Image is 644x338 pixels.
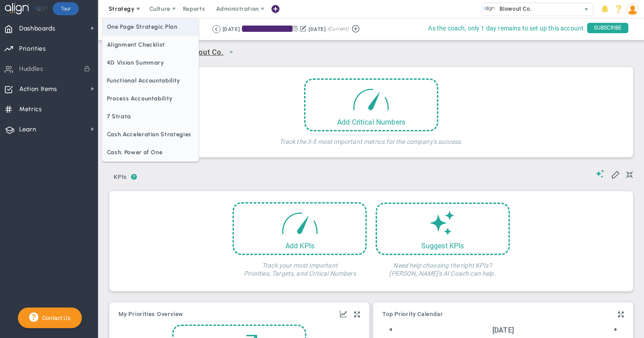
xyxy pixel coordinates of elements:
div: Add Critical Numbers [305,118,437,126]
span: Culture [149,5,170,12]
span: Functional Accountability [102,72,199,90]
img: 3847.Person.photo [627,3,639,15]
span: Top Priority Calendar [382,311,443,317]
span: KPIs [110,170,131,184]
div: Suggest KPIs [377,242,508,250]
img: 2282.Company.photo [484,3,495,14]
button: Go to previous period [212,25,220,33]
h4: Need help choosing the right KPIs? [PERSON_NAME]'s AI Coach can help. [376,255,510,277]
div: Add KPIs [234,242,365,250]
span: 7 Strata [102,108,199,126]
h4: Track your most important Priorities, Targets, and Critical Numbers [233,255,367,277]
span: Edit My KPIs [611,169,620,178]
span: Strategy [109,5,135,12]
div: [DATE] [223,25,240,33]
span: SUBSCRIBE [587,23,628,33]
span: select [224,45,239,60]
span: Alignment Checklist [102,36,199,54]
span: Blowout Co. [182,47,224,58]
span: Suggestions (AI Feature) [596,169,605,178]
span: One Page Strategic Plan [102,18,199,36]
span: Learn [19,120,36,139]
span: (Current) [327,25,349,33]
span: Contact Us [38,315,71,321]
span: My Priorities Overview [119,311,183,317]
div: Period Progress: 90% Day 81 of 90 with 9 remaining. [242,26,298,32]
span: Action Items [19,80,57,99]
button: KPIs [110,170,131,186]
span: Dashboards [19,19,55,38]
span: Cash: Power of One [102,143,199,161]
span: select [580,3,593,16]
span: As the coach, only 1 day remains to set up this account. [428,23,585,34]
span: Cash Acceleration Strategies [102,126,199,143]
span: Process Accountability [102,90,199,108]
button: My Priorities Overview [119,311,183,318]
span: Blowout Co. [495,3,532,15]
span: Administration [216,5,258,12]
span: 4D Vision Summary [102,54,199,72]
span: Priorities [19,39,46,58]
div: [DATE] [309,25,326,33]
span: Metrics [19,100,42,119]
a: Top Priority Calendar [382,311,443,318]
h4: Track the 3-5 most important metrics for the company's success. [280,131,462,146]
span: Huddles [19,60,43,78]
